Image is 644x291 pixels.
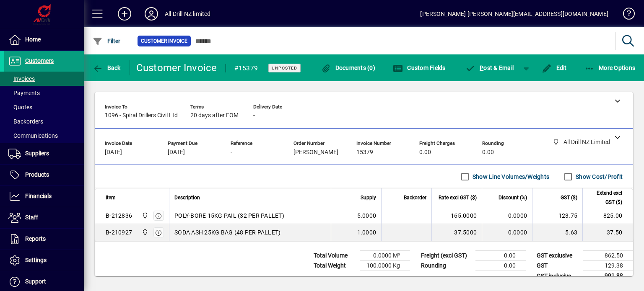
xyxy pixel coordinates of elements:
[532,261,583,271] td: GST
[106,228,132,237] div: B-210927
[542,64,567,71] span: Edit
[25,193,52,199] span: Financials
[4,72,84,86] a: Invoices
[461,60,518,75] button: Post & Email
[272,65,297,71] span: Unposted
[106,211,132,220] div: B-212836
[91,33,123,49] button: Filter
[404,193,426,202] span: Backorder
[321,64,375,71] span: Documents (0)
[8,75,35,82] span: Invoices
[91,60,123,75] button: Back
[8,104,32,111] span: Quotes
[532,251,583,261] td: GST exclusive
[437,228,477,237] div: 37.5000
[25,278,46,285] span: Support
[165,7,211,21] div: All Drill NZ limited
[357,211,377,220] span: 5.0000
[582,207,633,224] td: 825.00
[174,193,200,202] span: Description
[4,29,84,50] a: Home
[465,64,514,71] span: ost & Email
[475,261,526,271] td: 0.00
[8,132,58,139] span: Communications
[356,149,373,156] span: 15379
[93,64,121,71] span: Back
[583,271,633,281] td: 991.88
[84,60,130,75] app-page-header-button: Back
[532,224,582,241] td: 5.63
[561,193,577,202] span: GST ($)
[4,207,84,228] a: Staff
[105,149,122,156] span: [DATE]
[437,211,477,220] div: 165.0000
[319,60,377,75] button: Documents (0)
[499,193,527,202] span: Discount (%)
[391,60,448,75] button: Custom Fields
[309,261,360,271] td: Total Weight
[540,60,569,75] button: Edit
[471,173,549,181] label: Show Line Volumes/Weights
[4,86,84,100] a: Payments
[25,214,38,221] span: Staff
[140,228,149,237] span: All Drill NZ Limited
[25,235,46,242] span: Reports
[4,186,84,207] a: Financials
[25,257,47,263] span: Settings
[293,149,338,156] span: [PERSON_NAME]
[360,261,410,271] td: 100.0000 Kg
[168,149,185,156] span: [DATE]
[234,62,258,75] div: #15379
[393,64,446,71] span: Custom Fields
[309,251,360,261] td: Total Volume
[4,229,84,250] a: Reports
[8,90,40,96] span: Payments
[574,173,623,181] label: Show Cost/Profit
[582,60,638,75] button: More Options
[174,211,284,220] span: POLY-BORE 15KG PAIL (32 PER PALLET)
[231,149,232,156] span: -
[4,100,84,114] a: Quotes
[174,228,280,237] span: SODA ASH 25KG BAG (48 PER PALLET)
[111,6,138,21] button: Add
[136,61,217,75] div: Customer Invoice
[583,261,633,271] td: 129.38
[357,228,377,237] span: 1.0000
[138,6,165,21] button: Profile
[475,251,526,261] td: 0.00
[532,207,582,224] td: 123.75
[190,112,239,119] span: 20 days after EOM
[360,251,410,261] td: 0.0000 M³
[25,57,54,64] span: Customers
[417,261,475,271] td: Rounding
[482,207,532,224] td: 0.0000
[532,271,583,281] td: GST inclusive
[420,7,608,21] div: [PERSON_NAME] [PERSON_NAME][EMAIL_ADDRESS][DOMAIN_NAME]
[4,114,84,129] a: Backorders
[482,149,494,156] span: 0.00
[25,150,49,157] span: Suppliers
[25,36,41,43] span: Home
[417,251,475,261] td: Freight (excl GST)
[141,37,187,45] span: Customer Invoice
[8,118,43,125] span: Backorders
[4,165,84,185] a: Products
[105,112,178,119] span: 1096 - Spiral Drillers Civil Ltd
[25,171,49,178] span: Products
[361,193,376,202] span: Supply
[480,64,483,71] span: P
[482,224,532,241] td: 0.0000
[584,64,636,71] span: More Options
[588,188,622,207] span: Extend excl GST ($)
[583,251,633,261] td: 862.50
[617,2,634,29] a: Knowledge Base
[106,193,116,202] span: Item
[140,211,149,220] span: All Drill NZ Limited
[439,193,477,202] span: Rate excl GST ($)
[4,129,84,143] a: Communications
[582,224,633,241] td: 37.50
[93,38,121,44] span: Filter
[419,149,431,156] span: 0.00
[253,112,255,119] span: -
[4,143,84,164] a: Suppliers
